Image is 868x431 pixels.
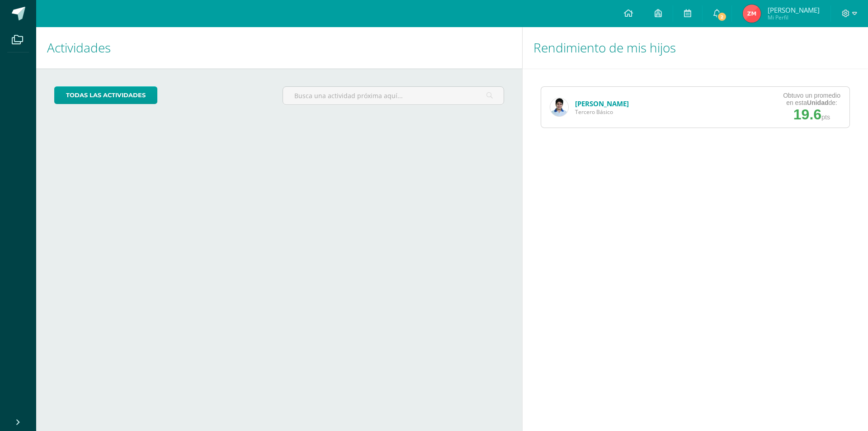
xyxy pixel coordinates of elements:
a: todas las Actividades [54,86,157,104]
img: 0ca29323496a58ac52238bc6cef66e25.png [550,98,568,116]
img: 67d5b4fbc1d12d3672e40db4a1e1e2a3.png [743,5,761,23]
span: Tercero Básico [575,108,629,116]
span: Mi Perfil [768,14,820,21]
h1: Actividades [47,27,511,68]
span: 19.6 [793,106,821,123]
h1: Rendimiento de mis hijos [533,27,857,68]
span: pts [821,114,830,121]
strong: Unidad [807,99,828,106]
span: [PERSON_NAME] [768,5,820,14]
input: Busca una actividad próxima aquí... [283,87,503,104]
span: 2 [717,12,727,22]
a: [PERSON_NAME] [575,99,629,108]
div: Obtuvo un promedio en esta de: [783,92,840,106]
